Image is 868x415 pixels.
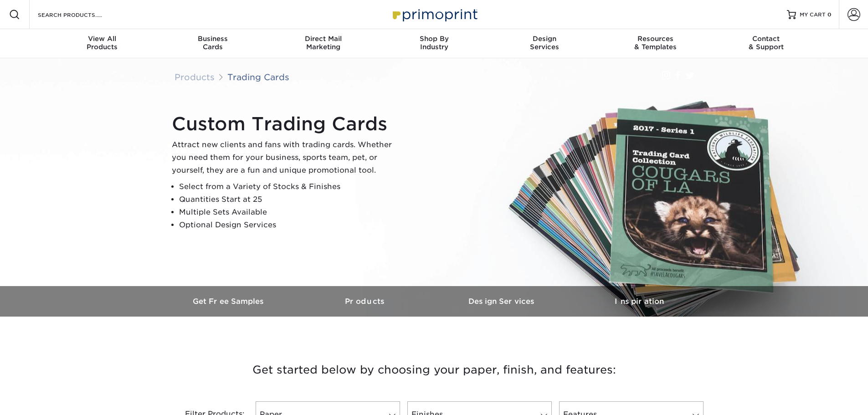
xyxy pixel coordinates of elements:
[571,286,708,317] a: Inspiration
[157,29,268,58] a: BusinessCards
[157,35,268,51] div: Cards
[172,138,400,177] p: Attract new clients and fans with trading cards. Whether you need them for your business, sports ...
[168,349,701,390] h3: Get started below by choosing your paper, finish, and features:
[298,297,434,306] h3: Products
[172,113,400,135] h1: Custom Trading Cards
[157,35,268,43] span: Business
[47,35,158,51] div: Products
[489,35,600,43] span: Design
[379,35,489,51] div: Industry
[379,35,489,43] span: Shop By
[489,29,600,58] a: DesignServices
[268,35,379,51] div: Marketing
[489,35,600,51] div: Services
[227,72,289,82] a: Trading Cards
[179,180,400,193] li: Select from a Variety of Stocks & Finishes
[175,72,215,82] a: Products
[600,35,711,43] span: Resources
[711,29,822,58] a: Contact& Support
[268,35,379,43] span: Direct Mail
[434,297,571,306] h3: Design Services
[179,219,400,231] li: Optional Design Services
[571,297,708,306] h3: Inspiration
[827,11,832,18] span: 0
[47,35,158,43] span: View All
[47,29,158,58] a: View AllProducts
[800,11,826,19] span: MY CART
[389,5,480,24] img: Primoprint
[179,193,400,206] li: Quantities Start at 25
[298,286,434,317] a: Products
[161,297,298,306] h3: Get Free Samples
[434,286,571,317] a: Design Services
[600,35,711,51] div: & Templates
[379,29,489,58] a: Shop ByIndustry
[161,286,298,317] a: Get Free Samples
[711,35,822,51] div: & Support
[711,35,822,43] span: Contact
[179,206,400,219] li: Multiple Sets Available
[600,29,711,58] a: Resources& Templates
[37,9,126,20] input: SEARCH PRODUCTS.....
[268,29,379,58] a: Direct MailMarketing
